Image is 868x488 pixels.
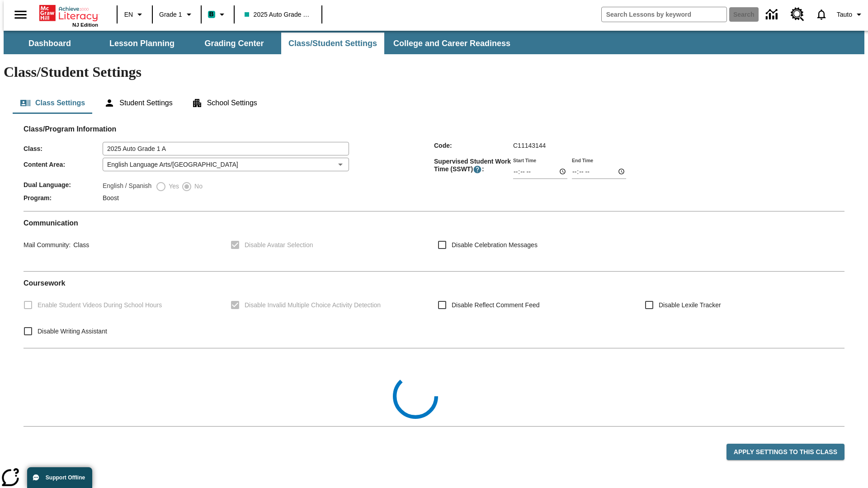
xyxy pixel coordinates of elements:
button: College and Career Readiness [386,33,518,54]
button: Class Settings [13,92,92,114]
button: Dashboard [5,33,95,54]
span: No [192,182,203,191]
div: Home [39,3,98,28]
span: Boost [103,194,119,202]
span: Disable Writing Assistant [38,327,107,336]
a: Home [39,4,98,22]
span: Content Area : [24,161,103,168]
button: School Settings [184,92,264,114]
span: C11143144 [513,142,546,149]
label: English / Spanish [103,181,151,192]
span: Disable Reflect Comment Feed [452,300,540,310]
label: Start Time [513,157,536,164]
span: Disable Lexile Tracker [659,300,721,310]
span: Disable Celebration Messages [452,240,538,250]
span: 2025 Auto Grade 1 A [245,10,311,19]
a: Data Center [760,2,785,27]
span: Support Offline [46,474,85,481]
span: B [209,9,214,20]
h2: Class/Program Information [24,125,844,133]
button: Open side menu [7,1,34,28]
span: EN [124,10,133,19]
h2: Communication [24,219,844,227]
span: Grade 1 [159,10,182,19]
button: Apply Settings to this Class [726,444,844,460]
span: Program : [24,194,103,202]
label: End Time [572,157,593,164]
button: Grade: Grade 1, Select a grade [156,6,198,23]
button: Support Offline [27,467,92,488]
button: Grading Center [189,33,279,54]
div: Class/Student Settings [13,92,855,114]
input: search field [602,7,726,22]
span: Disable Avatar Selection [245,240,313,250]
span: Dual Language : [24,181,103,188]
span: Code : [434,142,513,149]
button: Language: EN, Select a language [120,6,149,23]
button: Student Settings [97,92,179,114]
a: Notifications [810,3,833,26]
a: Resource Center, Will open in new tab [785,2,810,27]
button: Profile/Settings [833,6,868,23]
span: Class : [24,145,103,152]
span: Yes [166,182,179,191]
span: Mail Community : [24,241,71,249]
h1: Class/Student Settings [4,64,864,80]
div: SubNavbar [4,33,519,54]
div: Class Collections [24,356,844,419]
button: Supervised Student Work Time is the timeframe when students can take LevelSet and when lessons ar... [473,165,482,174]
div: Class/Program Information [24,134,844,204]
button: Lesson Planning [97,33,187,54]
button: Class/Student Settings [281,33,384,54]
div: Coursework [24,279,844,341]
span: Tauto [837,10,852,19]
div: SubNavbar [4,31,864,54]
div: English Language Arts/[GEOGRAPHIC_DATA] [103,158,349,171]
input: Class [103,142,349,155]
span: Supervised Student Work Time (SSWT) : [434,158,513,174]
span: Class [71,241,89,249]
button: Boost Class color is teal. Change class color [204,6,231,23]
h2: Course work [24,279,844,287]
span: NJ Edition [72,22,98,28]
span: Enable Student Videos During School Hours [38,300,162,310]
div: Communication [24,219,844,264]
span: Disable Invalid Multiple Choice Activity Detection [245,300,381,310]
